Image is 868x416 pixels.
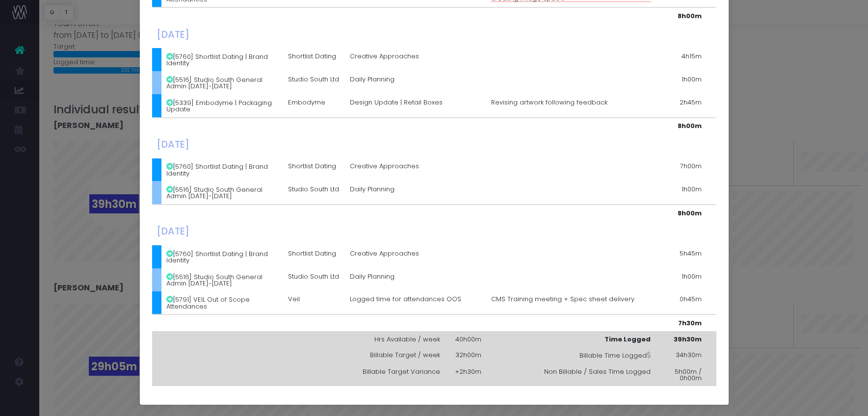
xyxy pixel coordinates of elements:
h4: [DATE] [157,139,481,150]
td: [5791] VEIL Out of Scope Attendances [161,291,283,315]
span: Daily Planning [350,186,395,192]
span: Logged time for attendances OOS [350,296,461,302]
strong: 39h30m [674,335,702,344]
span: Creative Approaches [350,163,419,169]
td: Billable Target / week [345,347,445,364]
h4: [DATE] [157,29,481,40]
td: 5h45m [656,245,707,268]
strong: Time Logged [605,335,651,344]
td: Hrs Available / week [345,331,445,347]
td: [5516] Studio South General Admin [DATE]-[DATE] [161,71,283,94]
td: 4h15m [656,48,707,71]
td: Studio South Ltd [283,71,345,94]
span: Creative Approaches [350,53,419,59]
span: Daily Planning [350,76,395,82]
td: [5760] Shortlist Dating | Brand Identity [161,245,283,268]
td: 5h00m / 0h00m [656,364,707,386]
td: 0h45m [656,291,707,315]
td: Billable Time Logged [486,347,656,364]
td: 40h00m [445,331,486,347]
strong: 8h00m [678,208,702,218]
td: Revising artwork following feedback [486,94,656,118]
td: 1h00m [656,268,707,291]
span: Daily Planning [350,273,395,280]
strong: 8h00m [678,121,702,130]
span: Creative Approaches [350,250,419,257]
td: 2h45m [656,94,707,118]
td: Non Billable / Sales Time Logged [486,364,656,386]
td: Shortlist Dating [283,158,345,182]
td: 1h00m [656,181,707,205]
td: Billable Target Variance [345,364,445,386]
td: [5760] Shortlist Dating | Brand Identity [161,48,283,71]
td: 32h00m [445,347,486,364]
td: CMS Training meeting + Spec sheet delivery [486,291,656,315]
td: Studio South Ltd [283,181,345,205]
td: Veil [283,291,345,315]
td: 1h00m [656,71,707,94]
td: [5760] Shortlist Dating | Brand Identity [161,158,283,182]
td: +2h30m [445,364,486,386]
td: Embodyme [283,94,345,118]
td: [5516] Studio South General Admin [DATE]-[DATE] [161,181,283,205]
td: 7h00m [656,158,707,182]
strong: 8h00m [678,11,702,21]
span: Design Update | Retail Boxes [350,99,443,105]
h4: [DATE] [157,226,481,237]
td: Shortlist Dating [283,48,345,71]
td: 34h30m [656,347,707,364]
td: Shortlist Dating [283,245,345,268]
td: [5516] Studio South General Admin [DATE]-[DATE] [161,268,283,291]
td: [5339] Embodyme | Packaging Update [161,94,283,118]
td: Studio South Ltd [283,268,345,291]
strong: 7h30m [678,318,702,328]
